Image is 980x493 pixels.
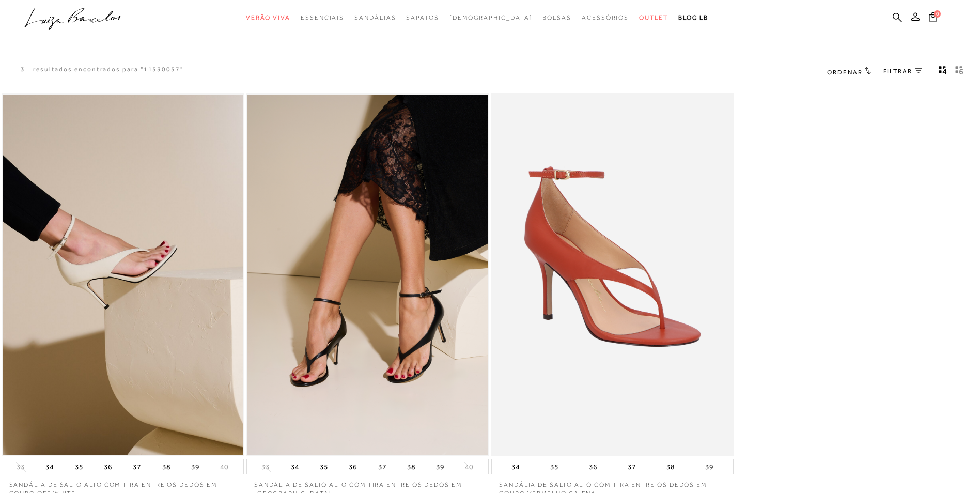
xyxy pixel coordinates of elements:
button: 37 [625,459,639,474]
button: 39 [702,459,717,474]
span: Essenciais [301,14,344,21]
a: categoryNavScreenReaderText [301,8,344,27]
button: Mostrar 4 produtos por linha [936,65,950,79]
span: [DEMOGRAPHIC_DATA] [449,14,533,21]
span: Verão Viva [246,14,290,21]
button: 38 [663,459,678,474]
img: SANDÁLIA DE SALTO ALTO COM TIRA ENTRE OS DEDOS EM COURO VERMELHO CAIENA [492,95,733,455]
span: 0 [934,10,941,18]
button: 35 [72,459,86,474]
button: 37 [130,459,144,474]
a: categoryNavScreenReaderText [582,8,629,27]
a: categoryNavScreenReaderText [246,8,290,27]
button: 0 [926,11,940,25]
span: FILTRAR [883,67,912,76]
: resultados encontrados para "11530057" [33,65,183,74]
button: 38 [404,459,418,474]
button: 33 [258,462,273,472]
button: 33 [13,462,28,472]
button: 35 [317,459,331,474]
button: 34 [508,459,523,474]
a: categoryNavScreenReaderText [406,8,439,27]
button: 39 [188,459,203,474]
span: Acessórios [582,14,629,21]
button: gridText6Desc [952,65,967,79]
button: 36 [346,459,360,474]
button: 39 [433,459,447,474]
span: Sapatos [406,14,439,21]
button: 35 [547,459,562,474]
a: noSubCategoriesText [449,8,533,27]
button: 38 [159,459,174,474]
button: 37 [375,459,390,474]
button: 40 [462,462,476,472]
button: 36 [101,459,115,474]
span: Bolsas [542,14,571,21]
img: SANDÁLIA DE SALTO ALTO COM TIRA ENTRE OS DEDOS EM COURO PRETO [247,95,488,455]
span: Ordenar [827,69,862,76]
span: Outlet [639,14,668,21]
button: 36 [586,459,600,474]
img: SANDÁLIA DE SALTO ALTO COM TIRA ENTRE OS DEDOS EM COURO OFF WHITE [3,95,243,455]
button: 34 [288,459,302,474]
span: Sandálias [354,14,396,21]
p: 3 [21,65,25,74]
a: BLOG LB [678,8,708,27]
a: categoryNavScreenReaderText [542,8,571,27]
button: 34 [42,459,57,474]
a: categoryNavScreenReaderText [354,8,396,27]
span: BLOG LB [678,14,708,21]
button: 40 [217,462,231,472]
a: categoryNavScreenReaderText [639,8,668,27]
